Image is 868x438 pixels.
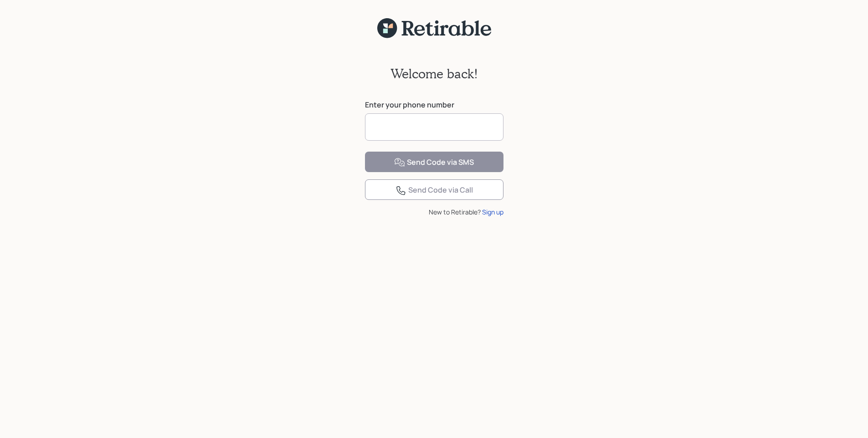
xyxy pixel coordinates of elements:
div: New to Retirable? [365,207,503,217]
h2: Welcome back! [390,66,478,81]
div: Send Code via Call [395,185,473,196]
button: Send Code via Call [365,179,503,200]
div: Send Code via SMS [394,157,474,168]
label: Enter your phone number [365,100,503,110]
button: Send Code via SMS [365,152,503,172]
div: Sign up [482,207,503,217]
